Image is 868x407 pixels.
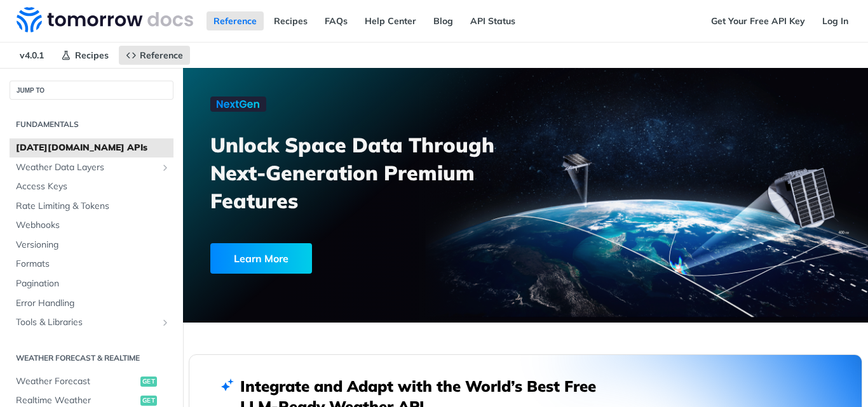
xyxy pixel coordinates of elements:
a: Reference [207,11,264,30]
span: Formats [16,258,170,270]
span: Pagination [16,277,170,290]
span: Rate Limiting & Tokens [16,200,170,213]
img: Tomorrow.io Weather API Docs [17,7,193,32]
a: FAQs [318,11,355,30]
span: Error Handling [16,297,170,310]
a: Formats [10,255,173,274]
h3: Unlock Space Data Through Next-Generation Premium Features [210,131,539,215]
h2: Weather Forecast & realtime [10,352,173,364]
img: NextGen [210,97,266,112]
a: API Status [463,11,522,30]
span: Reference [140,50,183,61]
span: Webhooks [16,219,170,232]
a: Log In [815,11,855,30]
a: Tools & LibrariesShow subpages for Tools & Libraries [10,313,173,332]
span: get [140,396,157,406]
span: Access Keys [16,180,170,193]
span: Versioning [16,239,170,251]
a: Blog [426,11,460,30]
a: Get Your Free API Key [704,11,812,30]
button: JUMP TO [10,81,173,100]
a: Weather Data LayersShow subpages for Weather Data Layers [10,158,173,177]
h2: Fundamentals [10,119,173,130]
span: Recipes [75,50,109,61]
a: Reference [119,46,190,65]
a: Rate Limiting & Tokens [10,197,173,216]
a: [DATE][DOMAIN_NAME] APIs [10,138,173,157]
a: Versioning [10,236,173,255]
button: Show subpages for Weather Data Layers [160,163,170,173]
span: get [140,377,157,387]
span: Tools & Libraries [16,316,157,329]
span: v4.0.1 [13,46,51,65]
a: Pagination [10,274,173,293]
div: Learn More [210,243,312,274]
a: Recipes [267,11,315,30]
span: Weather Forecast [16,375,137,388]
span: Weather Data Layers [16,161,157,174]
a: Weather Forecastget [10,372,173,391]
a: Help Center [358,11,423,30]
a: Access Keys [10,177,173,196]
button: Show subpages for Tools & Libraries [160,317,170,328]
span: [DATE][DOMAIN_NAME] APIs [16,142,170,154]
a: Recipes [54,46,116,65]
a: Webhooks [10,216,173,235]
a: Learn More [210,243,473,274]
span: Realtime Weather [16,394,137,407]
a: Error Handling [10,294,173,313]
